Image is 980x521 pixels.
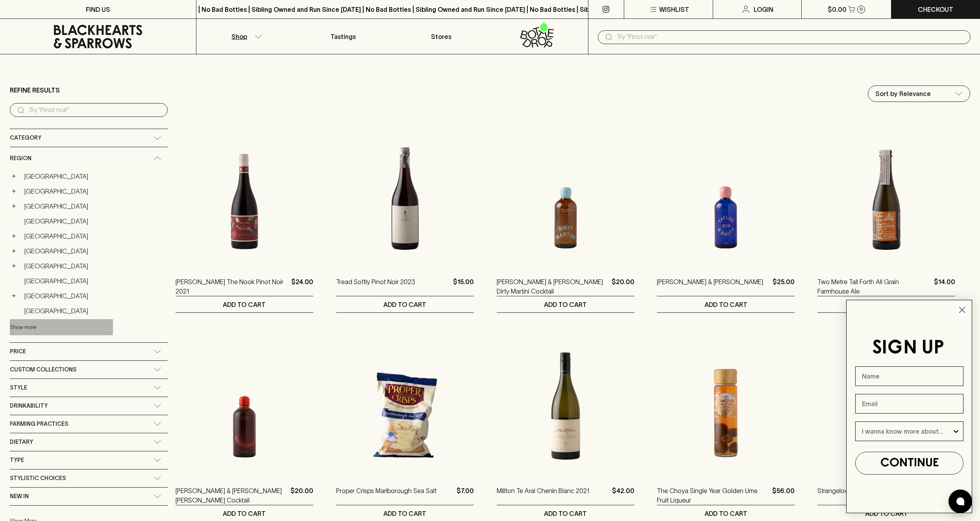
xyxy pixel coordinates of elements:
[872,339,944,357] span: SIGN UP
[10,437,33,447] span: Dietary
[21,200,168,213] a: [GEOGRAPHIC_DATA]
[855,366,963,386] input: Name
[817,127,955,265] img: Two Metre Tall Forth All Grain Farmhouse Ale
[21,185,168,198] a: [GEOGRAPHIC_DATA]
[10,415,168,433] div: Farming Practices
[21,259,168,273] a: [GEOGRAPHIC_DATA]
[817,486,902,505] a: Strangelove [PERSON_NAME]
[336,127,474,265] img: Tread Softly Pinot Noir 2023
[817,296,955,312] button: ADD TO CART
[772,486,795,505] p: $56.00
[457,486,474,505] p: $7.00
[21,229,168,243] a: [GEOGRAPHIC_DATA]
[544,509,587,518] p: ADD TO CART
[10,473,66,483] span: Stylistic Choices
[336,277,415,296] a: Tread Softly Pinot Noir 2023
[392,19,490,54] a: Stores
[704,300,747,309] p: ADD TO CART
[10,419,68,429] span: Farming Practices
[657,277,763,296] a: [PERSON_NAME] & [PERSON_NAME]
[10,433,168,451] div: Dietary
[497,486,590,505] a: Millton Te Arai Chenin Blanc 2021
[10,292,18,300] button: +
[336,336,474,474] img: Proper Crisps Marlborough Sea Salt
[331,32,356,41] p: Tastings
[10,232,18,240] button: +
[10,347,26,357] span: Price
[21,244,168,258] a: [GEOGRAPHIC_DATA]
[544,300,587,309] p: ADD TO CART
[10,383,27,393] span: Style
[10,361,168,379] div: Custom Collections
[10,85,60,95] p: Refine Results
[497,296,634,312] button: ADD TO CART
[855,452,963,475] button: CONTINUE
[176,277,288,296] a: [PERSON_NAME] The Nook Pinot Noir 2021
[497,127,634,265] img: Taylor & Smith Dirty Martini Cocktail
[383,300,426,309] p: ADD TO CART
[612,486,634,505] p: $42.00
[383,509,426,518] p: ADD TO CART
[21,170,168,183] a: [GEOGRAPHIC_DATA]
[657,336,795,474] img: The Choya Single Year Golden Ume Fruit Liqueur
[21,289,168,303] a: [GEOGRAPHIC_DATA]
[431,32,451,41] p: Stores
[956,497,964,505] img: bubble-icon
[176,296,313,312] button: ADD TO CART
[862,422,952,441] input: I wanna know more about...
[868,86,970,102] div: Sort by Relevance
[612,277,634,296] p: $20.00
[10,455,24,465] span: Type
[176,336,313,474] img: Taylor & Smith Negroni Cocktail
[10,401,48,411] span: Drinkability
[231,32,247,41] p: Shop
[659,5,689,14] p: Wishlist
[291,277,313,296] p: $24.00
[497,277,608,296] a: [PERSON_NAME] & [PERSON_NAME] Dirty Martini Cocktail
[817,277,931,296] p: Two Metre Tall Forth All Grain Farmhouse Ale
[657,296,795,312] button: ADD TO CART
[10,379,168,397] div: Style
[223,509,266,518] p: ADD TO CART
[497,336,634,474] img: Millton Te Arai Chenin Blanc 2021
[10,451,168,469] div: Type
[10,133,41,143] span: Category
[860,7,863,11] p: 0
[754,5,773,14] p: Login
[10,247,18,255] button: +
[10,488,168,505] div: New In
[10,187,18,195] button: +
[86,5,110,14] p: FIND US
[773,277,795,296] p: $25.00
[617,31,964,43] input: Try "Pinot noir"
[176,486,287,505] a: [PERSON_NAME] & [PERSON_NAME] [PERSON_NAME] Cocktail
[657,486,769,505] a: The Choya Single Year Golden Ume Fruit Liqueur
[10,153,31,163] span: Region
[828,5,847,14] p: $0.00
[336,296,474,312] button: ADD TO CART
[875,89,931,98] p: Sort by Relevance
[336,486,436,505] a: Proper Crisps Marlborough Sea Salt
[955,303,969,317] button: Close dialog
[10,262,18,270] button: +
[952,422,960,441] button: Show Options
[10,129,168,147] div: Category
[294,19,392,54] a: Tastings
[29,104,161,116] input: Try “Pinot noir”
[10,469,168,487] div: Stylistic Choices
[855,394,963,414] input: Email
[21,304,168,318] a: [GEOGRAPHIC_DATA]
[838,292,980,521] div: FLYOUT Form
[10,397,168,415] div: Drinkability
[196,19,294,54] button: Shop
[934,277,955,296] p: $14.00
[918,5,953,14] p: Checkout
